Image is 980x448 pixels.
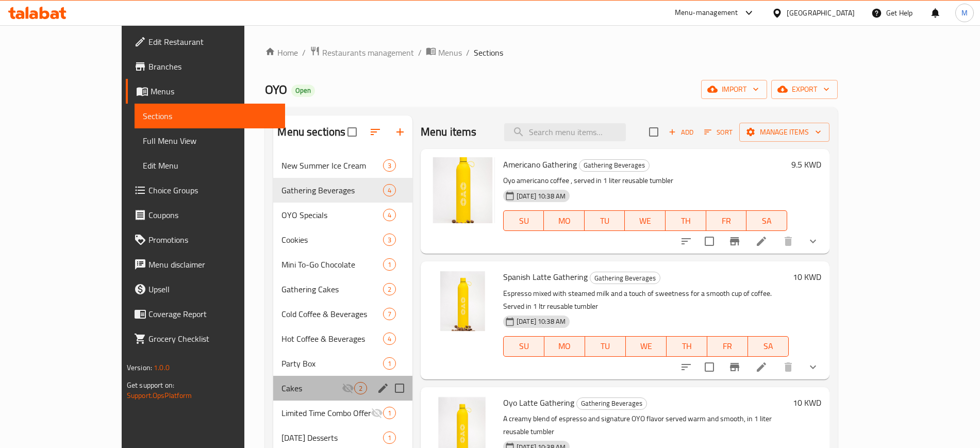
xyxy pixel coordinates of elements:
span: Hot Coffee & Beverages [281,333,383,345]
button: Manage items [739,123,829,142]
span: SA [752,339,785,354]
div: items [354,382,367,394]
span: Oyo Latte Gathering [503,395,574,410]
div: [GEOGRAPHIC_DATA] [787,7,855,19]
div: OYO Specials [281,209,383,221]
span: SA [751,213,783,228]
div: Open [291,85,315,97]
a: Edit menu item [755,361,768,373]
button: SU [503,336,544,357]
span: Gathering Beverages [577,397,646,409]
span: 4 [384,334,395,344]
a: Grocery Checklist [126,326,285,351]
span: Edit Restaurant [148,36,277,48]
div: Menu-management [675,7,738,19]
span: Mini To-Go Chocolate [281,258,383,271]
button: delete [776,229,801,254]
div: Gathering Beverages [576,397,647,410]
span: Select all sections [341,121,363,143]
a: Upsell [126,277,285,302]
div: Gathering Cakes2 [273,277,412,302]
div: Limited Time Combo Offer [281,407,370,419]
a: Support.OpsPlatform [127,389,192,402]
button: Sort [702,124,735,140]
div: Cakes2edit [273,376,412,401]
span: Sort sections [363,120,388,144]
button: TH [666,210,706,231]
nav: breadcrumb [265,46,837,59]
span: MO [549,339,581,354]
a: Coupons [126,203,285,227]
img: Spanish Latte Gathering [429,270,495,336]
button: WE [625,210,666,231]
span: 2 [355,384,367,393]
button: FR [706,210,747,231]
span: Open [291,86,315,95]
button: TU [585,210,625,231]
div: Gathering Cakes [281,283,383,295]
h2: Menu items [421,124,477,140]
span: Gathering Beverages [281,184,383,196]
span: [DATE] 10:38 AM [512,317,570,326]
button: MO [544,210,585,231]
button: SA [746,210,787,231]
button: FR [707,336,748,357]
a: Menus [126,79,285,104]
span: Manage items [748,126,821,139]
li: / [466,46,470,59]
div: items [383,184,396,196]
span: Cakes [281,382,341,394]
button: sort-choices [674,355,699,379]
span: 3 [384,235,395,245]
div: items [383,234,396,246]
button: WE [626,336,667,357]
a: Coverage Report [126,302,285,326]
button: Branch-specific-item [722,355,747,379]
button: sort-choices [674,229,699,254]
button: Add section [388,120,412,144]
div: Party Box1 [273,351,412,376]
div: Mini To-Go Chocolate1 [273,252,412,277]
span: Menus [151,85,277,97]
span: 1 [384,408,395,418]
button: edit [375,380,391,396]
span: FR [710,213,743,228]
span: MO [548,213,580,228]
a: Sections [135,104,285,128]
span: Gathering Beverages [590,272,660,284]
p: A creamy blend of espresso and signature OYO flavor served warm and smooth, in 1 liter reusable t... [503,412,789,438]
p: Espresso mixed with steamed milk and a touch of sweetness for a smooth cup of coffee. Served in 1... [503,287,789,313]
span: TU [589,213,621,228]
span: import [709,83,759,96]
div: Cookies3 [273,227,412,252]
div: Gathering Beverages4 [273,178,412,203]
span: 2 [384,285,395,294]
span: [DATE] Desserts [281,432,383,444]
span: Select section [643,121,665,143]
span: Spanish Latte Gathering [503,269,588,285]
span: 1 [384,359,395,369]
span: export [779,83,829,96]
span: FR [711,339,744,354]
span: Upsell [148,283,277,295]
span: Coverage Report [148,308,277,320]
a: Edit Restaurant [126,29,285,54]
span: 4 [384,186,395,195]
span: Choice Groups [148,184,277,196]
div: items [383,333,396,345]
span: Grocery Checklist [148,333,277,345]
li: / [302,46,306,59]
span: [DATE] 10:38 AM [512,191,570,201]
span: Cold Coffee & Beverages [281,308,383,320]
h2: Menu sections [277,124,345,140]
span: WE [629,213,661,228]
a: Restaurants management [310,46,414,59]
button: TH [667,336,707,357]
input: search [504,123,626,141]
div: items [383,159,396,172]
button: show more [801,355,825,379]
